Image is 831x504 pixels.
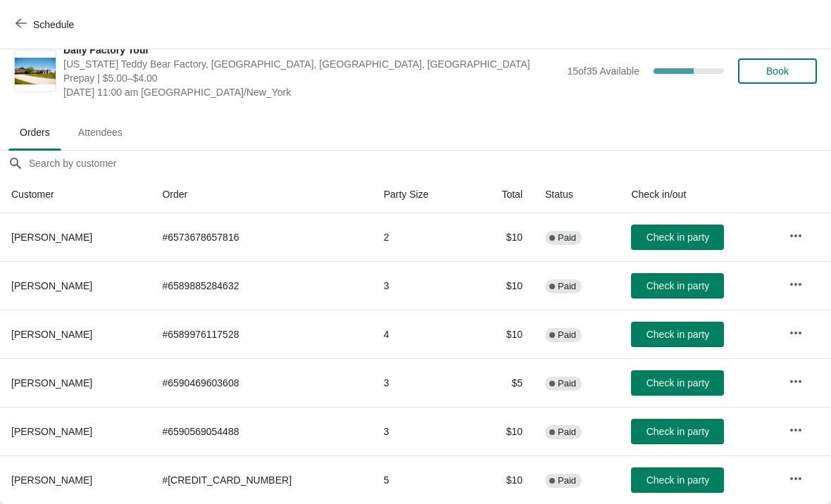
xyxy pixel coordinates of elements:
td: $10 [470,455,534,504]
button: Check in party [631,225,724,250]
button: Check in party [631,273,724,298]
th: Total [470,176,534,213]
span: Check in party [646,232,709,243]
button: Check in party [631,322,724,347]
td: 3 [373,358,471,407]
button: Check in party [631,467,724,493]
td: 4 [373,310,471,358]
span: 15 of 35 Available [567,65,639,77]
span: Paid [558,475,576,486]
span: Paid [558,232,576,244]
span: Paid [558,427,576,438]
span: Check in party [646,280,709,291]
td: $10 [470,261,534,310]
span: Check in party [646,426,709,437]
span: Orders [8,120,61,145]
span: [US_STATE] Teddy Bear Factory, [GEOGRAPHIC_DATA], [GEOGRAPHIC_DATA], [GEOGRAPHIC_DATA] [63,57,560,71]
td: # 6589976117528 [151,310,372,358]
td: # 6590469603608 [151,358,372,407]
span: Daily Factory Tour [63,43,560,57]
span: [PERSON_NAME] [11,474,92,486]
span: Check in party [646,329,709,340]
td: $10 [470,407,534,455]
span: Attendees [67,120,134,145]
th: Order [151,176,372,213]
td: 3 [373,407,471,455]
span: Prepay | $5.00–$4.00 [63,71,560,85]
span: Schedule [33,19,74,30]
span: Paid [558,281,576,292]
button: Check in party [631,370,724,396]
td: 2 [373,213,471,261]
span: Check in party [646,377,709,389]
td: # 6589885284632 [151,261,372,310]
td: 3 [373,261,471,310]
img: Daily Factory Tour [15,58,56,85]
th: Check in/out [620,176,777,213]
span: [PERSON_NAME] [11,329,92,340]
span: Check in party [646,474,709,486]
th: Status [534,176,620,213]
button: Schedule [7,12,85,37]
span: [DATE] 11:00 am [GEOGRAPHIC_DATA]/New_York [63,85,560,99]
th: Party Size [373,176,471,213]
td: # [CREDIT_CARD_NUMBER] [151,455,372,504]
td: # 6573678657816 [151,213,372,261]
span: Paid [558,378,576,389]
td: # 6590569054488 [151,407,372,455]
span: [PERSON_NAME] [11,280,92,291]
span: [PERSON_NAME] [11,377,92,389]
td: 5 [373,455,471,504]
span: Book [766,65,789,77]
span: Paid [558,329,576,341]
span: [PERSON_NAME] [11,426,92,437]
td: $10 [470,310,534,358]
td: $5 [470,358,534,407]
button: Book [738,58,817,84]
td: $10 [470,213,534,261]
span: [PERSON_NAME] [11,232,92,243]
button: Check in party [631,419,724,444]
input: Search by customer [28,151,831,176]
